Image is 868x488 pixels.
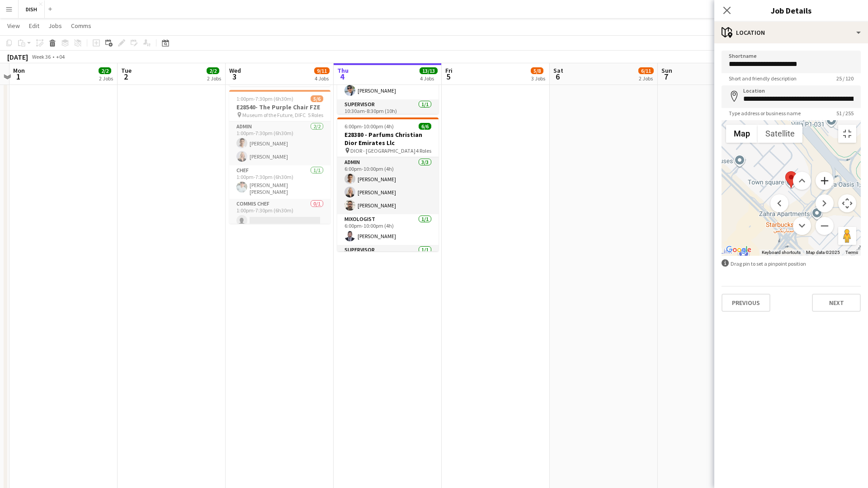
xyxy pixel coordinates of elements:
span: Jobs [48,22,62,30]
span: View [7,22,20,30]
app-card-role: Admin3/36:00pm-10:00pm (4h)[PERSON_NAME][PERSON_NAME][PERSON_NAME] [337,157,439,214]
span: 4 [336,71,349,82]
span: Type address or business name [722,110,808,117]
button: DISH [19,0,45,18]
span: 7 [660,71,672,82]
app-card-role: Mixologist1/16:00pm-10:00pm (4h)[PERSON_NAME] [337,214,439,245]
button: Map camera controls [838,194,856,212]
app-job-card: 1:00pm-7:30pm (6h30m)5/6E28540- The Purple Chair FZE Museum of the Future, DIFC5 RolesAdmin2/21:0... [229,90,330,224]
span: 5/6 [311,95,323,102]
span: 2 [120,71,132,82]
span: 9/11 [314,67,330,74]
a: Terms (opens in new tab) [845,250,858,255]
a: View [4,20,24,32]
span: Comms [71,22,91,30]
button: Move up [793,172,811,190]
a: Open this area in Google Maps (opens a new window) [724,244,754,256]
div: 2 Jobs [639,75,653,82]
button: Next [812,294,861,312]
div: Location [714,22,868,43]
span: DIOR - [GEOGRAPHIC_DATA] [350,147,415,154]
a: Edit [25,20,43,32]
div: Drag pin to set a pinpoint position [722,259,861,268]
span: 25 / 120 [829,75,861,82]
span: Mon [13,66,25,75]
span: 1:00pm-7:30pm (6h30m) [236,95,293,102]
app-job-card: 6:00pm-10:00pm (4h)6/6E28380 - Parfums Christian Dior Emirates Llc DIOR - [GEOGRAPHIC_DATA]4 Role... [337,117,439,251]
span: 6/6 [419,123,431,130]
button: Previous [722,294,770,312]
button: Drag Pegman onto the map to open Street View [838,227,856,245]
button: Show street map [726,125,758,143]
button: Toggle fullscreen view [838,125,856,143]
a: Jobs [45,20,66,32]
button: Move down [793,217,811,235]
span: Sat [553,66,563,75]
button: Zoom out [816,217,834,235]
span: 51 / 255 [829,110,861,117]
span: 5 Roles [308,112,323,118]
span: Edit [29,22,39,30]
img: Google [724,244,754,256]
app-card-role: Supervisor1/110:30am-8:30pm (10h) [337,99,439,130]
div: 2 Jobs [207,75,221,82]
span: Museum of the Future, DIFC [242,112,306,118]
button: Move right [816,194,834,212]
button: Move left [770,194,788,212]
span: Tue [121,66,132,75]
span: Sun [661,66,672,75]
span: Week 36 [30,53,52,60]
span: Short and friendly description [722,75,804,82]
app-card-role: Admin2/21:00pm-7:30pm (6h30m)[PERSON_NAME][PERSON_NAME] [229,122,330,165]
div: 4 Jobs [315,75,329,82]
button: Keyboard shortcuts [762,249,801,256]
span: 6:00pm-10:00pm (4h) [344,123,394,130]
button: Zoom in [816,172,834,190]
app-card-role: Supervisor1/1 [337,245,439,276]
span: 6/11 [638,67,654,74]
span: Fri [445,66,453,75]
span: Map data ©2025 [806,250,840,255]
a: Comms [67,20,95,32]
span: 13/13 [420,67,438,74]
h3: E28380 - Parfums Christian Dior Emirates Llc [337,131,439,147]
span: Thu [337,66,349,75]
h3: E28540- The Purple Chair FZE [229,103,330,111]
div: 2 Jobs [99,75,113,82]
span: 1 [12,71,25,82]
span: 2/2 [99,67,111,74]
div: 4 Jobs [420,75,437,82]
app-card-role: Commis Chef0/11:00pm-7:30pm (6h30m) [229,199,330,230]
span: 5/8 [531,67,543,74]
div: +04 [56,53,65,60]
div: [DATE] [7,52,28,61]
h3: Job Details [714,5,868,16]
span: 5 [444,71,453,82]
span: Wed [229,66,241,75]
div: 3 Jobs [531,75,545,82]
span: 3 [228,71,241,82]
app-card-role: Chef1/11:00pm-7:30pm (6h30m)[PERSON_NAME] [PERSON_NAME] [229,165,330,199]
span: 6 [552,71,563,82]
span: 2/2 [207,67,219,74]
button: Show satellite imagery [758,125,802,143]
span: 4 Roles [416,147,431,154]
